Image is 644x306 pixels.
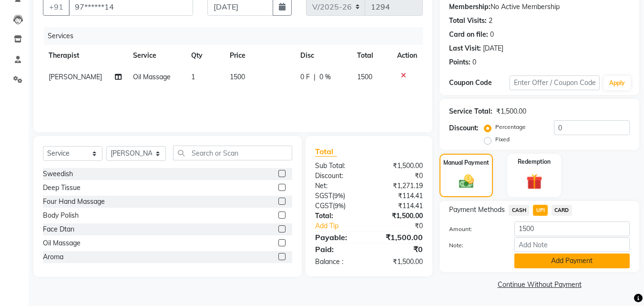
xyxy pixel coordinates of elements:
[308,232,369,243] div: Payable:
[514,253,630,268] button: Add Payment
[449,16,487,26] div: Total Visits:
[357,73,372,81] span: 1500
[495,135,510,144] label: Fixed
[308,171,369,181] div: Discount:
[442,241,507,250] label: Note:
[490,30,494,40] div: 0
[43,45,127,66] th: Therapist
[449,2,491,12] div: Membership:
[191,73,195,81] span: 1
[552,205,572,216] span: CARD
[351,45,392,66] th: Total
[43,169,73,179] div: Sweedish
[369,191,430,201] div: ₹114.41
[369,171,430,181] div: ₹0
[483,43,503,53] div: [DATE]
[449,123,479,133] div: Discount:
[315,147,337,157] span: Total
[603,76,631,90] button: Apply
[369,201,430,211] div: ₹114.41
[369,181,430,191] div: ₹1,271.19
[224,45,295,66] th: Price
[43,252,63,262] div: Aroma
[185,45,224,66] th: Qty
[295,45,351,66] th: Disc
[442,225,507,233] label: Amount:
[533,205,548,216] span: UPI
[230,73,245,81] span: 1500
[510,75,600,90] input: Enter Offer / Coupon Code
[449,205,505,215] span: Payment Methods
[514,222,630,236] input: Amount
[308,221,379,231] a: Add Tip
[43,224,74,234] div: Face Dtan
[509,205,529,216] span: CASH
[308,161,369,171] div: Sub Total:
[449,78,509,88] div: Coupon Code
[518,158,551,166] label: Redemption
[43,197,105,207] div: Four Hand Massage
[472,57,476,67] div: 0
[308,191,369,201] div: ( )
[49,73,102,81] span: [PERSON_NAME]
[43,211,79,221] div: Body Polish
[454,173,479,190] img: _cash.svg
[43,238,81,248] div: Oil Massage
[369,232,430,243] div: ₹1,500.00
[315,201,333,210] span: CGST
[495,123,526,131] label: Percentage
[391,45,423,66] th: Action
[369,243,430,255] div: ₹0
[441,280,637,290] a: Continue Without Payment
[496,106,526,116] div: ₹1,500.00
[449,57,470,67] div: Points:
[449,106,492,116] div: Service Total:
[308,211,369,221] div: Total:
[127,45,185,66] th: Service
[521,172,547,191] img: _gift.svg
[308,243,369,255] div: Paid:
[43,183,81,193] div: Deep Tissue
[489,16,492,26] div: 2
[319,72,331,82] span: 0 %
[44,27,430,45] div: Services
[443,158,489,167] label: Manual Payment
[308,257,369,267] div: Balance :
[314,72,316,82] span: |
[133,73,171,81] span: Oil Massage
[308,181,369,191] div: Net:
[379,221,430,231] div: ₹0
[369,257,430,267] div: ₹1,500.00
[315,191,332,200] span: SGST
[300,72,310,82] span: 0 F
[173,146,292,160] input: Search or Scan
[308,201,369,211] div: ( )
[449,43,481,53] div: Last Visit:
[335,202,344,210] span: 9%
[369,211,430,221] div: ₹1,500.00
[514,237,630,252] input: Add Note
[449,30,488,40] div: Card on file:
[369,161,430,171] div: ₹1,500.00
[334,192,343,200] span: 9%
[449,2,630,12] div: No Active Membership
